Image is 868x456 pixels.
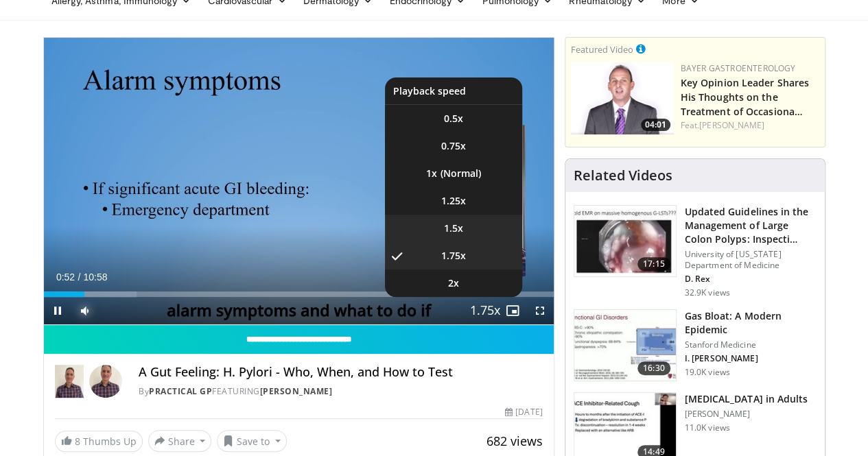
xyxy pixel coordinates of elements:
span: 16:30 [637,361,670,375]
a: Practical GP [149,385,212,397]
p: [PERSON_NAME] [685,409,808,420]
img: Practical GP [55,365,84,398]
p: University of [US_STATE] Department of Medicine [685,249,817,271]
video-js: Video Player [44,38,554,325]
img: Avatar [89,365,122,398]
div: Feat. [681,119,819,132]
a: 16:30 Gas Bloat: A Modern Epidemic Stanford Medicine I. [PERSON_NAME] 19.0K views [574,309,817,382]
p: 32.9K views [685,287,730,298]
div: Progress Bar [44,291,554,297]
span: 8 [75,435,80,448]
span: 17:15 [637,257,670,271]
button: Save to [217,430,287,452]
h3: Gas Bloat: A Modern Epidemic [685,309,817,337]
span: 1.25x [441,194,466,208]
span: 2x [448,276,459,290]
a: Bayer Gastroenterology [681,62,796,74]
button: Playback Rate [471,297,499,324]
h4: Related Videos [574,167,672,184]
span: 1x [426,167,437,180]
h4: A Gut Feeling: H. Pylori - Who, When, and How to Test [139,365,543,380]
span: 1.75x [441,249,466,263]
span: 682 views [486,433,543,449]
div: [DATE] [505,406,542,418]
span: 04:01 [641,119,670,131]
a: Key Opinion Leader Shares His Thoughts on the Treatment of Occasiona… [681,76,810,118]
button: Pause [44,297,71,324]
a: [PERSON_NAME] [259,385,332,397]
img: dfcfcb0d-b871-4e1a-9f0c-9f64970f7dd8.150x105_q85_crop-smart_upscale.jpg [574,206,676,277]
a: 04:01 [571,62,674,134]
button: Fullscreen [526,297,554,324]
img: 480ec31d-e3c1-475b-8289-0a0659db689a.150x105_q85_crop-smart_upscale.jpg [574,310,676,381]
a: [PERSON_NAME] [699,119,764,131]
p: D. Rex [685,274,817,285]
h3: Updated Guidelines in the Management of Large Colon Polyps: Inspecti… [685,205,817,246]
a: 8 Thumbs Up [55,431,143,452]
p: 11.0K views [685,422,730,433]
span: 0:52 [56,272,75,283]
span: 0.5x [444,112,463,125]
small: Featured Video [571,43,633,56]
span: / [78,272,81,283]
p: Stanford Medicine [685,339,817,350]
button: Mute [71,297,99,324]
button: Enable picture-in-picture mode [499,297,526,324]
img: 9828b8df-38ad-4333-b93d-bb657251ca89.png.150x105_q85_crop-smart_upscale.png [571,62,674,134]
h3: [MEDICAL_DATA] in Adults [685,392,808,406]
button: Share [148,430,212,452]
span: 10:58 [83,272,107,283]
p: I. [PERSON_NAME] [685,353,817,364]
a: 17:15 Updated Guidelines in the Management of Large Colon Polyps: Inspecti… University of [US_STA... [574,205,817,298]
span: 1.5x [444,221,463,235]
p: 19.0K views [685,367,730,378]
span: 0.75x [441,139,466,153]
div: By FEATURING [139,385,543,398]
